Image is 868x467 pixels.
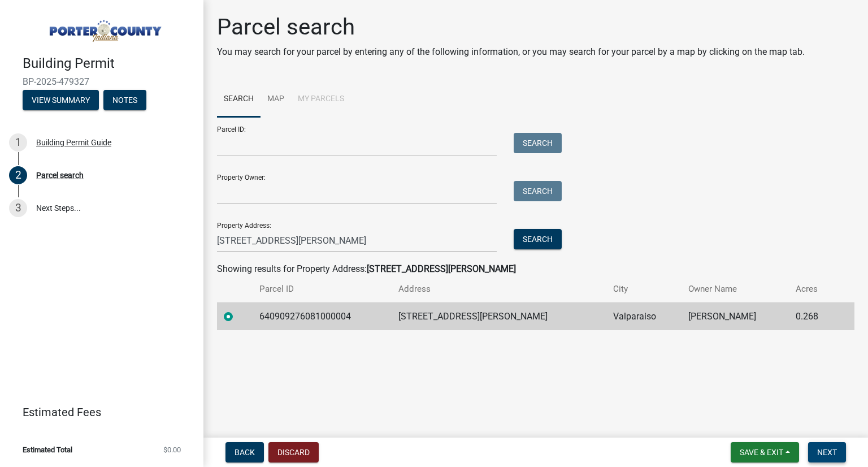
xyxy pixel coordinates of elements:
[217,14,805,41] h1: Parcel search
[514,181,562,201] button: Search
[235,448,255,457] span: Back
[23,12,185,44] img: Porter County, Indiana
[217,262,854,276] div: Showing results for Property Address:
[606,276,681,302] th: City
[261,81,291,118] a: Map
[23,90,99,110] button: View Summary
[789,302,837,330] td: 0.268
[789,276,837,302] th: Acres
[514,133,562,153] button: Search
[36,171,84,179] div: Parcel search
[23,55,194,72] h4: Building Permit
[163,446,181,453] span: $0.00
[514,229,562,249] button: Search
[817,448,837,457] span: Next
[23,76,181,87] span: BP-2025-479327
[740,448,783,457] span: Save & Exit
[808,442,846,462] button: Next
[392,276,606,302] th: Address
[253,276,392,302] th: Parcel ID
[23,96,99,105] wm-modal-confirm: Summary
[225,442,264,462] button: Back
[217,45,805,59] p: You may search for your parcel by entering any of the following information, or you may search fo...
[731,442,799,462] button: Save & Exit
[9,133,27,152] div: 1
[103,96,146,105] wm-modal-confirm: Notes
[253,302,392,330] td: 640909276081000004
[9,199,27,217] div: 3
[682,276,789,302] th: Owner Name
[36,139,111,146] div: Building Permit Guide
[367,263,516,274] strong: [STREET_ADDRESS][PERSON_NAME]
[9,401,185,423] a: Estimated Fees
[9,166,27,184] div: 2
[682,302,789,330] td: [PERSON_NAME]
[268,442,319,462] button: Discard
[103,90,146,110] button: Notes
[23,446,72,453] span: Estimated Total
[392,302,606,330] td: [STREET_ADDRESS][PERSON_NAME]
[606,302,681,330] td: Valparaiso
[217,81,261,118] a: Search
